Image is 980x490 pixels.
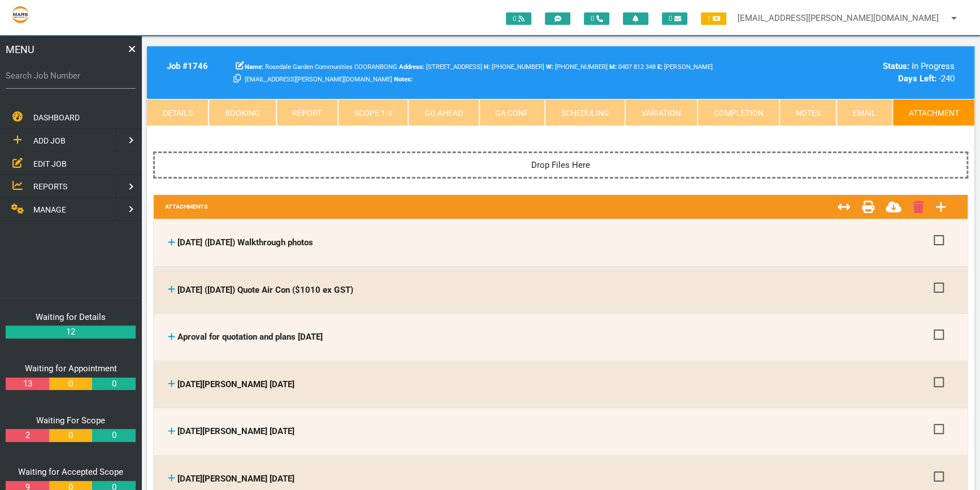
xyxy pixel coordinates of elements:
[6,326,136,339] a: 12
[177,426,294,436] span: [DATE][PERSON_NAME] [DATE]
[609,63,617,71] b: M:
[338,99,408,126] a: Scope 1-3
[767,60,955,85] div: In Progress -240
[18,467,123,477] a: Waiting for Accepted Scope
[625,99,697,126] a: Variation
[898,73,936,84] b: Days Left:
[92,378,135,391] a: 0
[546,63,553,71] b: W:
[33,205,66,214] span: MANAGE
[662,12,687,25] span: 0
[209,99,276,126] a: Booking
[697,99,779,126] a: Completion
[584,12,609,25] span: 0
[33,136,66,145] span: ADD JOB
[892,99,974,126] a: Attachment
[546,63,608,71] span: [PHONE_NUMBER]
[49,378,92,391] a: 0
[394,76,413,83] b: Notes:
[399,63,424,71] b: Address:
[36,312,106,322] a: Waiting for Details
[6,378,49,391] a: 13
[6,42,34,57] span: MENU
[701,12,726,25] span: 1
[153,151,968,179] div: Drop Files Here
[245,63,263,71] b: Name:
[657,63,662,71] b: E:
[92,429,135,442] a: 0
[177,237,313,248] span: [DATE] ([DATE]) Walkthrough photos
[609,63,656,71] span: Jamie
[33,113,80,122] span: DASHBOARD
[177,474,294,484] span: [DATE][PERSON_NAME] [DATE]
[779,99,836,126] a: Notes
[479,99,545,126] a: GA Conf
[33,182,67,191] span: REPORTS
[245,63,397,71] span: Rosedale Garden Communities COORANBONG
[11,6,29,24] img: s3file
[25,363,117,374] a: Waiting for Appointment
[545,99,625,126] a: Scheduling
[399,63,482,71] span: [STREET_ADDRESS]
[36,415,105,426] a: Waiting For Scope
[484,63,490,71] b: H:
[177,332,323,342] span: Aproval for quotation and plans [DATE]
[49,429,92,442] a: 0
[33,159,67,168] span: EDIT JOB
[159,195,962,219] div: ATTACHMENTS
[408,99,479,126] a: Go Ahead
[276,99,338,126] a: Report
[177,285,353,295] span: [DATE] ([DATE]) Quote Air Con ($1010 ex GST)
[6,70,136,83] label: Search Job Number
[177,379,294,389] span: [DATE][PERSON_NAME] [DATE]
[883,61,909,71] b: Status:
[6,429,49,442] a: 2
[233,73,241,84] a: Click here copy customer information.
[506,12,531,25] span: 0
[147,99,209,126] a: Details
[484,63,544,71] span: Home phone
[167,61,208,71] b: Job # 1746
[836,99,892,126] a: Email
